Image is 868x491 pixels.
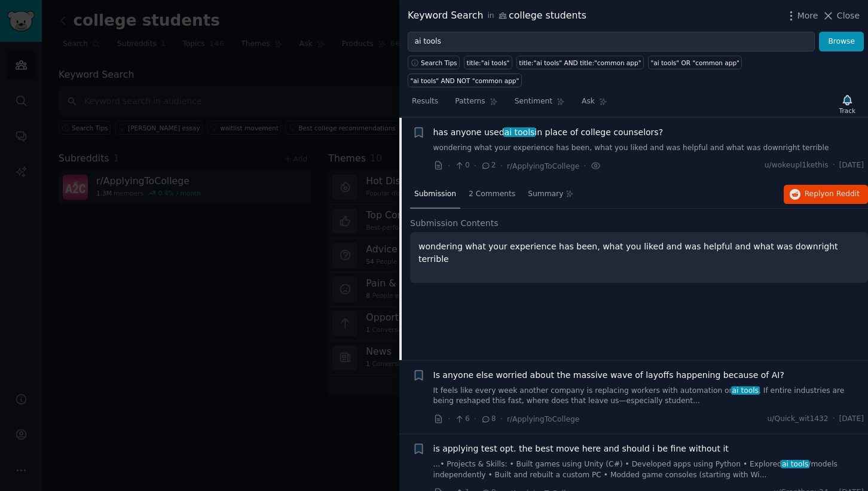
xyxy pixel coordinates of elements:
a: has anyone usedai toolsin place of college counselors? [433,126,664,139]
button: Track [835,92,860,117]
div: "ai tools" OR "common app" [650,59,739,67]
span: ai tools [503,127,536,137]
span: · [448,413,450,425]
a: Sentiment [511,92,569,117]
button: More [785,10,818,22]
span: · [583,160,586,172]
span: on Reddit [825,190,860,198]
span: [DATE] [839,160,864,171]
div: Track [839,106,855,115]
span: r/ApplyingToCollege [507,162,579,170]
span: Sentiment [515,96,552,107]
span: Search Tips [421,59,457,67]
span: in [487,11,494,22]
a: ...• Projects & Skills: • Built games using Unity (C#) • Developed apps using Python • Exploredai... [433,459,864,480]
div: title:"ai tools" [467,59,510,67]
a: Ask [577,92,612,117]
span: · [474,413,476,425]
span: Summary [528,189,563,200]
span: · [448,160,450,172]
span: · [833,414,835,425]
span: · [474,160,476,172]
span: u/Quick_wit1432 [768,414,829,425]
button: Browse [819,32,864,52]
div: title:"ai tools" AND title:"common app" [519,59,641,67]
span: Submission [414,189,456,200]
span: Submission Contents [410,217,499,230]
span: [DATE] [839,414,864,425]
span: 6 [454,414,469,425]
a: It feels like every week another company is replacing workers with automation orai tools. If enti... [433,386,864,407]
span: has anyone used in place of college counselors? [433,126,664,139]
span: 8 [481,414,496,425]
span: · [833,160,835,171]
span: Ask [582,96,595,107]
a: title:"ai tools" [464,56,512,69]
span: More [797,10,818,22]
span: · [500,160,503,172]
a: Patterns [451,92,502,117]
span: u/wokeupl1kethis [765,160,829,171]
span: ai tools [731,386,760,395]
div: "ai tools" AND NOT "common app" [411,77,519,85]
span: 2 [481,160,496,171]
a: "ai tools" AND NOT "common app" [408,74,522,87]
p: wondering what your experience has been, what you liked and was helpful and what was downright te... [418,240,860,266]
span: 0 [454,160,469,171]
a: Is anyone else worried about the massive wave of layoffs happening because of AI? [433,369,784,382]
a: wondering what your experience has been, what you liked and was helpful and what was downright te... [433,143,864,154]
a: is applying test opt. the best move here and should i be fine without it [433,443,729,455]
a: "ai tools" OR "common app" [648,56,742,69]
div: Keyword Search college students [408,8,586,23]
span: Results [412,96,438,107]
a: Results [408,92,442,117]
span: ai tools [781,460,809,468]
input: Try a keyword related to your business [408,32,815,52]
span: Close [837,10,860,22]
a: title:"ai tools" AND title:"common app" [516,56,644,69]
button: Search Tips [408,56,460,69]
span: 2 Comments [469,189,515,200]
button: Close [822,10,860,22]
span: r/ApplyingToCollege [507,415,579,423]
span: Patterns [455,96,485,107]
span: · [500,413,503,425]
span: Reply [805,189,860,200]
button: Replyon Reddit [784,185,868,204]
